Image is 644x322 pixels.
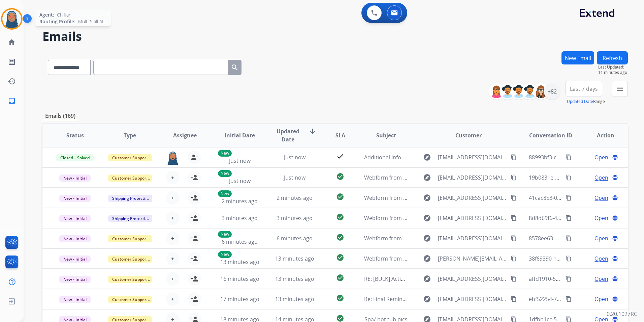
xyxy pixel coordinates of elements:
span: Chiffani [57,11,72,18]
mat-icon: content_copy [566,175,572,181]
mat-icon: language [612,175,618,181]
mat-icon: content_copy [511,215,517,221]
span: Conversation ID [529,131,572,139]
span: 88993bf3-c545-4533-80b6-c1d66561c64f [529,154,630,161]
span: [EMAIL_ADDRESS][DOMAIN_NAME] [438,295,507,303]
mat-icon: content_copy [511,154,517,160]
mat-icon: history [8,77,16,85]
span: + [171,194,174,202]
mat-icon: language [612,195,618,201]
p: New [218,190,232,197]
span: New - Initial [59,256,91,263]
span: Webform from [EMAIL_ADDRESS][DOMAIN_NAME] on [DATE] [364,194,517,202]
button: + [166,272,180,286]
p: Emails (169) [42,112,78,120]
mat-icon: explore [423,173,431,182]
p: New [218,170,232,177]
mat-icon: person_add [190,234,198,242]
p: New [218,251,232,258]
p: New [218,231,232,238]
mat-icon: home [8,38,16,46]
span: + [171,275,174,283]
span: [EMAIL_ADDRESS][DOMAIN_NAME] [438,234,507,242]
p: New [218,150,232,157]
mat-icon: content_copy [511,195,517,201]
mat-icon: content_copy [566,276,572,282]
mat-icon: explore [423,295,431,303]
span: Customer Support [108,276,152,283]
mat-icon: content_copy [511,296,517,302]
mat-icon: content_copy [566,154,572,160]
mat-icon: explore [423,153,431,161]
span: Just now [229,177,251,185]
span: Customer Support [108,256,152,263]
span: 8d8d69f6-4266-48bc-833c-f63efccc9705 [529,214,628,222]
button: Last 7 days [566,81,602,97]
mat-icon: check_circle [336,294,344,302]
span: 19b0831e-a413-448d-93e7-60851b936c10 [529,174,633,181]
span: Open [594,254,608,263]
mat-icon: arrow_downward [309,127,317,135]
span: Customer Support [108,154,152,161]
span: + [171,295,174,303]
span: [EMAIL_ADDRESS][DOMAIN_NAME] [438,153,507,161]
span: 41cac853-049b-4d3d-bc74-496939fab0a9 [529,194,632,202]
mat-icon: person_add [190,275,198,283]
mat-icon: content_copy [566,215,572,221]
span: Customer Support [108,296,152,303]
mat-icon: menu [616,85,624,93]
mat-icon: language [612,154,618,160]
button: + [166,292,180,306]
span: Updated Date [273,127,303,143]
span: Last 7 days [570,87,598,90]
span: Range [567,99,605,104]
span: + [171,254,174,263]
span: ebf52254-778b-466a-9786-8c45715dd392 [529,295,632,303]
mat-icon: check_circle [336,274,344,282]
span: Type [124,131,136,139]
mat-icon: person_add [190,194,198,202]
span: New - Initial [59,175,91,182]
mat-icon: person_add [190,214,198,222]
span: Open [594,234,608,242]
mat-icon: language [612,235,618,241]
span: Open [594,194,608,202]
mat-icon: content_copy [511,235,517,241]
span: [EMAIL_ADDRESS][DOMAIN_NAME] [438,173,507,182]
span: 13 minutes ago [275,275,314,283]
span: 6 minutes ago [277,235,313,242]
span: Initial Date [225,131,255,139]
span: Status [66,131,84,139]
mat-icon: content_copy [511,175,517,181]
span: Last Updated: [598,64,628,70]
button: + [166,171,180,184]
mat-icon: person_add [190,254,198,263]
mat-icon: search [231,63,239,72]
span: affd1910-535d-4746-a121-8af17e787383 [529,275,630,283]
button: + [166,211,180,225]
span: 2 minutes ago [222,197,258,205]
th: Action [573,124,628,147]
span: SLA [335,131,345,139]
span: Re: Final Reminder! Send in your product to proceed with your claim [364,295,537,303]
span: New - Initial [59,195,91,202]
span: Shipping Protection [108,215,154,222]
mat-icon: check_circle [336,253,344,262]
span: Closed – Solved [56,154,94,161]
mat-icon: language [612,215,618,221]
span: Webform from [EMAIL_ADDRESS][DOMAIN_NAME] on [DATE] [364,214,517,222]
span: Webform from [EMAIL_ADDRESS][DOMAIN_NAME] on [DATE] [364,235,517,242]
span: [EMAIL_ADDRESS][DOMAIN_NAME] [438,214,507,222]
button: New Email [561,51,594,64]
span: + [171,173,174,182]
mat-icon: check_circle [336,233,344,241]
span: 16 minutes ago [220,275,259,283]
span: Customer Support [108,175,152,182]
span: 17 minutes ago [220,295,259,303]
span: Shipping Protection [108,195,154,202]
span: New - Initial [59,296,91,303]
span: 6 minutes ago [222,238,258,245]
span: New - Initial [59,235,91,242]
span: Agent: [39,11,54,18]
mat-icon: check_circle [336,213,344,221]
